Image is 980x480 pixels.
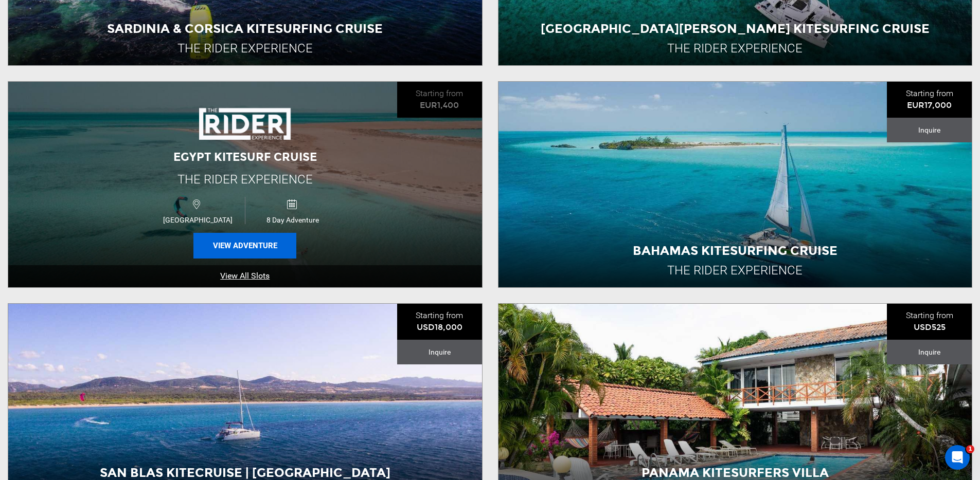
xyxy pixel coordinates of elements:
[150,216,245,224] span: [GEOGRAPHIC_DATA]
[8,265,482,287] a: View All Slots
[193,233,296,259] button: View Adventure
[199,103,291,144] img: images
[177,172,313,187] span: The Rider Experience
[945,445,970,470] iframe: Intercom live chat
[173,150,317,164] span: Egypt Kitesurf Cruise
[245,216,340,224] span: 8 Day Adventure
[966,445,974,453] span: 1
